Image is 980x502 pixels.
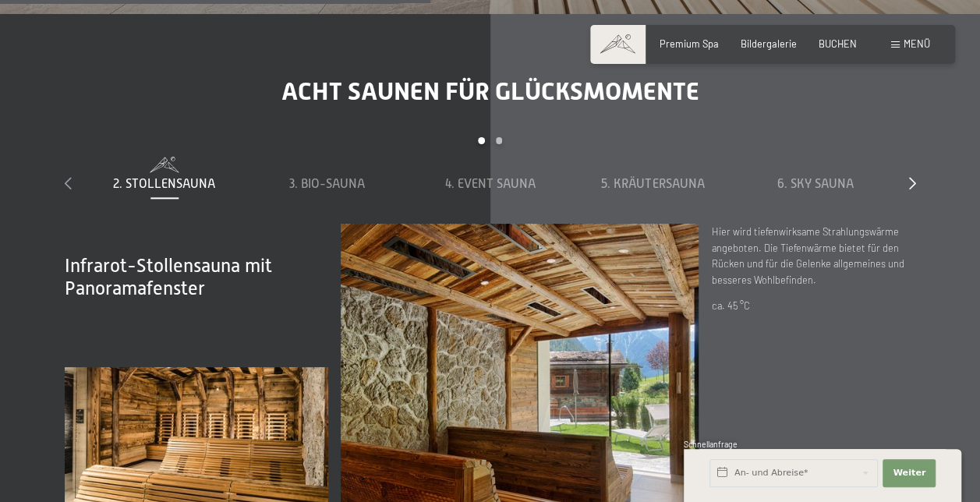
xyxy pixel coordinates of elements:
[65,255,272,299] span: Infrarot-Stollensauna mit Panoramafenster
[478,137,485,144] div: Carousel Page 1 (Current Slide)
[684,440,738,449] span: Schnellanfrage
[83,137,897,157] div: Carousel Pagination
[893,467,925,479] span: Weiter
[904,37,930,50] span: Menü
[113,177,215,191] span: 2. Stollensauna
[819,37,857,50] a: BUCHEN
[444,177,535,191] span: 4. Event Sauna
[711,224,915,288] p: Hier wird tiefenwirksame Strahlungswärme angeboten. Die Tiefenwärme bietet für den Rücken und für...
[289,177,365,191] span: 3. Bio-Sauna
[281,76,699,106] span: Acht Saunen für Glücksmomente
[741,37,797,50] a: Bildergalerie
[660,37,719,50] a: Premium Spa
[711,298,915,313] p: ca. 45 °C
[496,137,503,144] div: Carousel Page 2
[883,459,936,487] button: Weiter
[777,177,854,191] span: 6. Sky Sauna
[601,177,704,191] span: 5. Kräutersauna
